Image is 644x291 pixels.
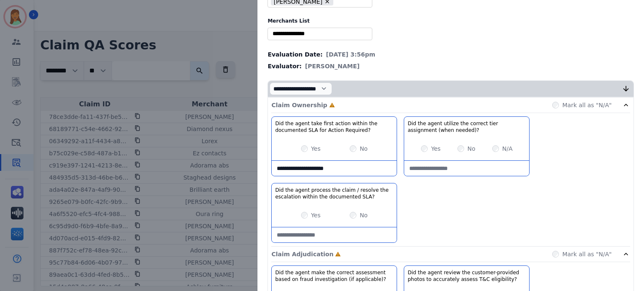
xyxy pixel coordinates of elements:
[311,144,321,153] label: Yes
[360,144,368,153] label: No
[267,18,634,24] label: Merchants List
[305,62,360,70] span: [PERSON_NAME]
[270,29,370,38] ul: selected options
[326,50,376,59] span: [DATE] 3:56pm
[275,120,393,134] h3: Did the agent take first action within the documented SLA for Action Required?
[267,50,634,59] div: Evaluation Date:
[311,211,321,219] label: Yes
[267,62,634,70] div: Evaluator:
[360,211,368,219] label: No
[408,120,526,134] h3: Did the agent utilize the correct tier assignment (when needed)?
[275,187,393,200] h3: Did the agent process the claim / resolve the escalation within the documented SLA?
[275,269,393,283] h3: Did the agent make the correct assessment based on fraud investigation (if applicable)?
[467,144,475,153] label: No
[271,250,333,258] p: Claim Adjudication
[408,269,526,283] h3: Did the agent review the customer-provided photos to accurately assess T&C eligibility?
[271,101,327,109] p: Claim Ownership
[431,144,441,153] label: Yes
[562,101,612,109] label: Mark all as "N/A"
[502,144,513,153] label: N/A
[562,250,612,258] label: Mark all as "N/A"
